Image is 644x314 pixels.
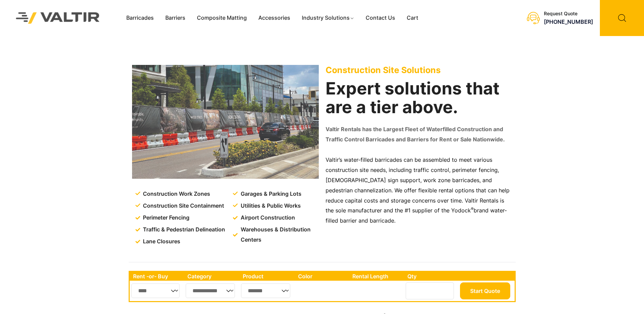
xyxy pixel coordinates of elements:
[326,79,512,117] h2: Expert solutions that are a tier above.
[326,65,512,75] p: Construction Site Solutions
[326,155,512,226] p: Valtir’s water-filled barricades can be assembled to meet various construction site needs, includ...
[349,272,404,281] th: Rental Length
[239,201,301,211] span: Utilities & Public Works
[296,13,360,23] a: Industry Solutions
[121,13,160,23] a: Barricades
[141,237,180,247] span: Lane Closures
[141,213,189,223] span: Perimeter Fencing
[141,201,224,211] span: Construction Site Containment
[239,272,295,281] th: Product
[239,213,295,223] span: Airport Construction
[326,124,512,145] p: Valtir Rentals has the Largest Fleet of Waterfilled Construction and Traffic Control Barricades a...
[184,272,240,281] th: Category
[471,206,474,211] sup: ®
[191,13,253,23] a: Composite Matting
[160,13,191,23] a: Barriers
[360,13,401,23] a: Contact Us
[404,272,458,281] th: Qty
[141,225,225,235] span: Traffic & Pedestrian Delineation
[130,272,184,281] th: Rent -or- Buy
[401,13,424,23] a: Cart
[544,18,593,25] a: [PHONE_NUMBER]
[253,13,296,23] a: Accessories
[544,11,593,17] div: Request Quote
[7,3,109,32] img: Valtir Rentals
[295,272,349,281] th: Color
[460,282,510,299] button: Start Quote
[239,225,320,245] span: Warehouses & Distribution Centers
[239,189,301,199] span: Garages & Parking Lots
[141,189,210,199] span: Construction Work Zones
